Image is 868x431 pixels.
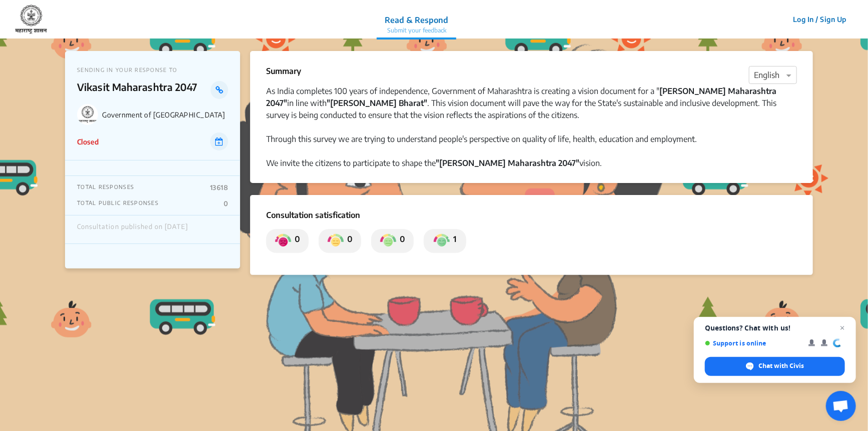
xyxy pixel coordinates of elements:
[77,66,228,73] p: SENDING IN YOUR RESPONSE TO
[434,233,450,249] img: private_satisfied.png
[344,233,353,249] p: 0
[266,157,797,169] div: We invite the citizens to participate to shape the vision.
[705,357,845,376] div: Chat with Civis
[77,136,99,147] p: Closed
[826,391,856,421] div: Open chat
[77,81,211,99] p: Vikasit Maharashtra 2047
[77,104,98,125] img: Government of Maharashtra logo
[385,26,448,35] p: Submit your feedback
[436,158,579,168] strong: "[PERSON_NAME] Maharashtra 2047"
[836,322,848,334] span: Close chat
[77,183,134,191] p: TOTAL RESPONSES
[275,233,291,249] img: private_dissatisfied.png
[380,233,396,249] img: private_somewhat_satisfied.png
[396,233,405,249] p: 0
[705,324,845,332] span: Questions? Chat with us!
[210,183,228,191] p: 13618
[266,209,797,221] p: Consultation satisfication
[15,4,47,34] img: 7907nfqetxyivg6ubhai9kg9bhzr
[450,233,457,249] p: 1
[266,65,301,77] p: Summary
[328,233,344,249] img: private_somewhat_dissatisfied.png
[224,199,228,207] p: 0
[266,85,797,121] div: As India completes 100 years of independence, Government of Maharashtra is creating a vision docu...
[385,14,448,26] p: Read & Respond
[102,110,228,119] p: Government of [GEOGRAPHIC_DATA]
[266,133,797,145] div: Through this survey we are trying to understand people's perspective on quality of life, health, ...
[786,11,853,27] button: Log In / Sign Up
[77,199,159,207] p: TOTAL PUBLIC RESPONSES
[291,233,300,249] p: 0
[705,339,801,347] span: Support is online
[327,98,427,108] strong: "[PERSON_NAME] Bharat"
[758,361,804,370] span: Chat with Civis
[77,223,188,236] div: Consultation published on [DATE]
